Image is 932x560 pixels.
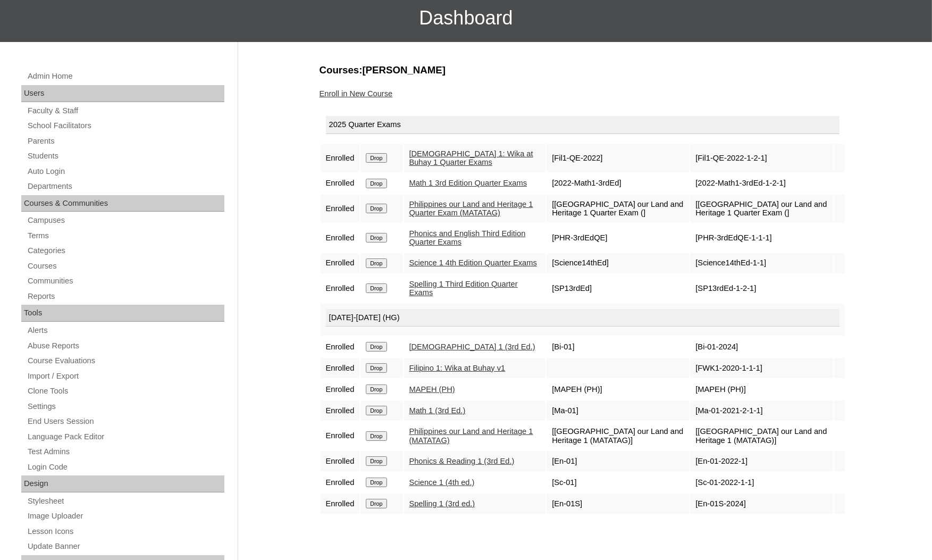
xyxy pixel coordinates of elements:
a: Stylesheet [27,495,224,508]
a: Campuses [27,214,224,227]
td: Enrolled [321,494,360,514]
a: Philippines our Land and Heritage 1 (MATATAG) [409,427,533,445]
a: Math 1 3rd Edition Quarter Exams [409,179,527,187]
div: [DATE]-[DATE] (HG) [326,309,839,327]
td: [2022-Math1-3rdEd-1-2-1] [690,173,833,194]
input: Drop [366,204,387,213]
td: [Ma-01] [547,400,689,421]
a: Departments [27,180,224,193]
a: Spelling 1 Third Edition Quarter Exams [409,280,518,297]
td: [Fil1-QE-2022-1-2-1] [690,144,833,172]
a: Login Code [27,461,224,474]
td: [Sc-01-2022-1-1] [690,472,833,492]
td: [SP13rdEd-1-2-1] [690,274,833,303]
td: [Sc-01] [547,472,689,492]
td: Enrolled [321,358,360,378]
div: Design [21,475,224,492]
a: Phonics & Reading 1 (3rd Ed.) [409,457,515,465]
a: Science 1 (4th ed.) [409,478,475,487]
a: Lesson Icons [27,525,224,538]
td: Enrolled [321,224,360,252]
td: [[GEOGRAPHIC_DATA] our Land and Heritage 1 (MATATAG)] [547,422,689,450]
a: Math 1 (3rd Ed.) [409,406,466,415]
h3: Courses:[PERSON_NAME] [320,63,846,77]
a: Phonics and English Third Edition Quarter Exams [409,229,526,247]
td: Enrolled [321,144,360,172]
div: 2025 Quarter Exams [326,116,839,134]
a: Abuse Reports [27,339,224,353]
td: [Bi-01-2024] [690,337,833,357]
td: Enrolled [321,274,360,303]
input: Drop [366,499,387,508]
td: [[GEOGRAPHIC_DATA] our Land and Heritage 1 Quarter Exam (] [547,195,689,223]
div: Tools [21,305,224,322]
a: Import / Export [27,370,224,383]
a: Alerts [27,324,224,337]
td: Enrolled [321,472,360,492]
a: End Users Session [27,415,224,428]
td: Enrolled [321,173,360,194]
input: Drop [366,233,387,243]
a: Philippines our Land and Heritage 1 Quarter Exam (MATATAG) [409,200,533,218]
a: Courses [27,260,224,273]
a: Students [27,149,224,163]
td: Enrolled [321,422,360,450]
a: Communities [27,274,224,288]
a: Image Uploader [27,509,224,523]
a: Reports [27,290,224,303]
input: Drop [366,431,387,441]
td: [FWK1-2020-1-1-1] [690,358,833,378]
a: Faculty & Staff [27,104,224,118]
a: Test Admins [27,445,224,458]
input: Drop [366,342,387,352]
div: Users [21,85,224,102]
a: Spelling 1 (3rd ed.) [409,499,475,508]
td: [SP13rdEd] [547,274,689,303]
input: Drop [366,258,387,268]
input: Drop [366,363,387,373]
a: [DEMOGRAPHIC_DATA] 1 (3rd Ed.) [409,342,535,351]
input: Drop [366,153,387,163]
td: [Ma-01-2021-2-1-1] [690,400,833,421]
input: Drop [366,456,387,466]
a: Parents [27,135,224,148]
a: Filipino 1: Wika at Buhay v1 [409,364,506,372]
td: [PHR-3rdEdQE] [547,224,689,252]
a: Language Pack Editor [27,430,224,444]
a: Clone Tools [27,385,224,398]
td: Enrolled [321,400,360,421]
div: Courses & Communities [21,195,224,212]
input: Drop [366,283,387,293]
a: Enroll in New Course [320,89,393,98]
td: [Science14thEd] [547,253,689,273]
td: Enrolled [321,253,360,273]
a: Categories [27,244,224,257]
a: Course Evaluations [27,354,224,367]
a: Auto Login [27,165,224,178]
a: School Facilitators [27,119,224,132]
td: [En-01S] [547,494,689,514]
td: Enrolled [321,451,360,471]
a: [DEMOGRAPHIC_DATA] 1: Wika at Buhay 1 Quarter Exams [409,149,533,167]
a: Update Banner [27,540,224,553]
a: Terms [27,229,224,243]
td: [MAPEH (PH)] [547,379,689,399]
input: Drop [366,385,387,394]
td: [[GEOGRAPHIC_DATA] our Land and Heritage 1 (MATATAG)] [690,422,833,450]
a: Admin Home [27,70,224,83]
td: Enrolled [321,337,360,357]
td: Enrolled [321,379,360,399]
td: [[GEOGRAPHIC_DATA] our Land and Heritage 1 Quarter Exam (] [690,195,833,223]
td: [MAPEH (PH)] [690,379,833,399]
a: MAPEH (PH) [409,385,455,394]
input: Drop [366,478,387,487]
input: Drop [366,406,387,415]
td: [Science14thEd-1-1] [690,253,833,273]
td: [Fil1-QE-2022] [547,144,689,172]
td: [En-01] [547,451,689,471]
td: [En-01S-2024] [690,494,833,514]
td: [PHR-3rdEdQE-1-1-1] [690,224,833,252]
input: Drop [366,179,387,188]
td: [2022-Math1-3rdEd] [547,173,689,194]
td: Enrolled [321,195,360,223]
